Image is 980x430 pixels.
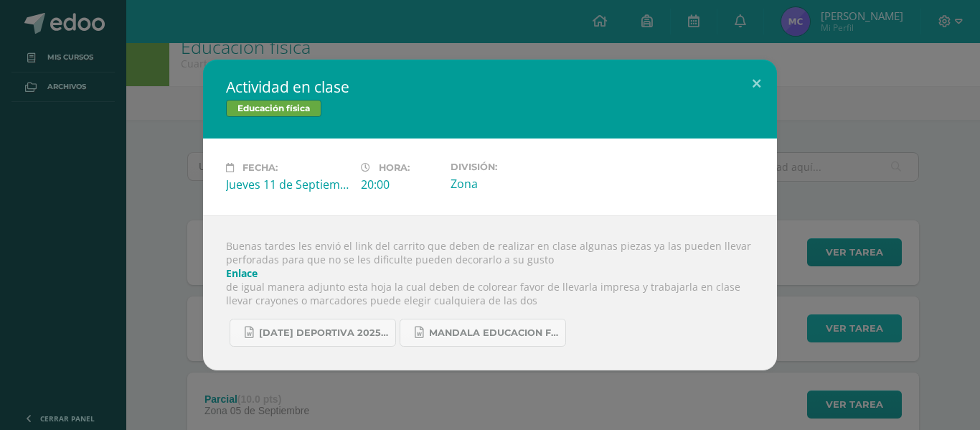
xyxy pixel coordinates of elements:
[226,77,754,97] h2: Actividad en clase
[203,215,777,370] div: Buenas tardes les envió el link del carrito que deben de realizar en clase algunas piezas ya las ...
[226,266,258,280] a: Enlace
[242,162,278,173] span: Fecha:
[226,177,349,192] div: Jueves 11 de Septiembre
[451,176,574,192] div: Zona
[230,319,396,347] a: [DATE] deportiva 2025.docx
[429,327,558,339] span: Mandala educacion fisica 2.docx
[379,162,410,173] span: Hora:
[361,177,439,192] div: 20:00
[226,100,321,117] span: Educación física
[259,327,388,339] span: [DATE] deportiva 2025.docx
[451,162,574,172] label: División:
[736,60,777,108] button: Close (Esc)
[400,319,566,347] a: Mandala educacion fisica 2.docx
